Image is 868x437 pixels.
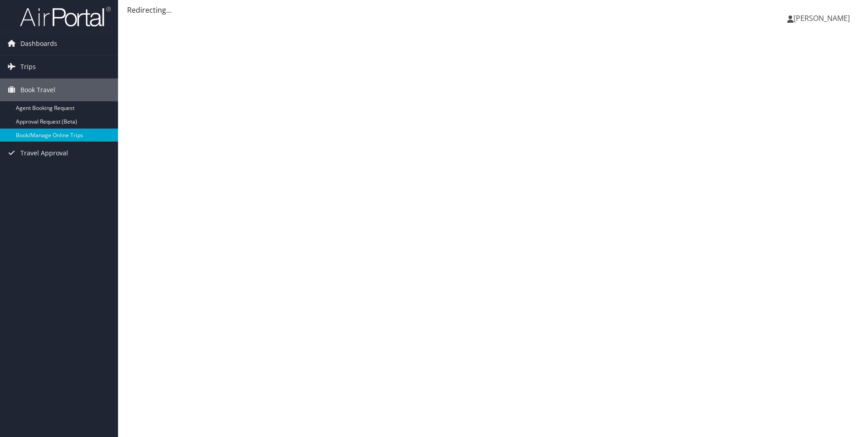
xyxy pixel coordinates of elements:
[127,5,859,15] div: Redirecting...
[794,13,850,23] span: [PERSON_NAME]
[20,79,55,101] span: Book Travel
[20,55,36,78] span: Trips
[787,5,859,32] a: [PERSON_NAME]
[20,6,111,27] img: airportal-logo.png
[20,142,68,164] span: Travel Approval
[20,32,57,55] span: Dashboards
